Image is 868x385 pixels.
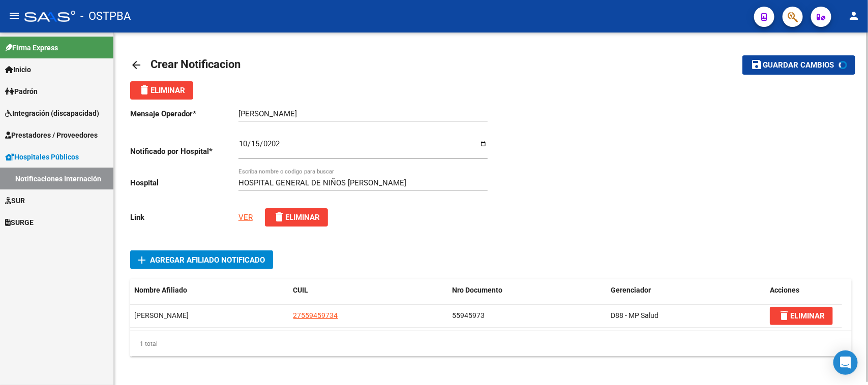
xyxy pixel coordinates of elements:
button: Guardar cambios [742,55,855,74]
span: Eliminar [273,213,320,222]
mat-icon: delete [138,84,151,96]
span: Acciones [770,286,799,294]
span: Integración (discapacidad) [5,108,99,119]
span: ELIMINAR [778,311,825,320]
span: SUR [5,195,25,206]
datatable-header-cell: Acciones [766,279,842,301]
mat-icon: arrow_back [130,59,142,71]
span: 27559459734 [293,311,338,319]
mat-icon: add [136,254,148,266]
span: Crear Notificacion [151,58,241,71]
p: Mensaje Operador [130,108,238,119]
button: Eliminar [130,81,193,100]
span: SURGE [5,217,34,228]
span: Guardar cambios [763,61,834,70]
span: Inicio [5,64,31,75]
datatable-header-cell: Gerenciador [607,279,766,301]
mat-icon: person [848,10,860,22]
mat-icon: delete [778,309,790,322]
span: ESPINOZA IZABELLA MAILEN [134,311,189,319]
span: Firma Express [5,42,58,53]
span: Agregar Afiliado Notificado [150,255,265,265]
mat-icon: delete [273,211,285,223]
div: Open Intercom Messenger [833,350,858,375]
span: Padrón [5,86,38,97]
p: Link [130,212,238,223]
span: 55945973 [452,311,485,319]
span: Nombre Afiliado [134,286,187,294]
p: Hospital [130,177,238,188]
mat-icon: menu [8,10,20,22]
span: Prestadores / Proveedores [5,130,98,141]
span: Gerenciador [611,286,651,294]
datatable-header-cell: CUIL [289,279,448,301]
div: 1 total [130,331,852,357]
button: ELIMINAR [770,307,833,325]
button: Eliminar [265,208,328,227]
p: Notificado por Hospital [130,146,238,157]
a: VER [238,213,253,222]
span: Hospitales Públicos [5,151,79,163]
span: D88 - MP Salud [611,311,659,319]
span: - OSTPBA [80,5,131,27]
datatable-header-cell: Nro Documento [448,279,607,301]
datatable-header-cell: Nombre Afiliado [130,279,289,301]
mat-icon: save [751,58,763,71]
span: Nro Documento [452,286,502,294]
span: Eliminar [138,86,185,95]
button: Agregar Afiliado Notificado [130,250,273,269]
span: CUIL [293,286,309,294]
